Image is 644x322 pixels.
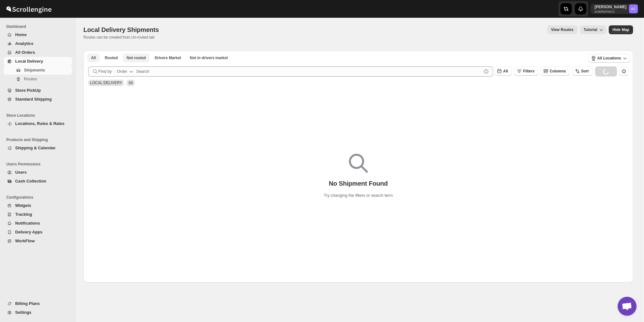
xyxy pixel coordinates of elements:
[329,180,388,187] p: No Shipment Found
[617,297,636,316] div: Open chat
[6,195,73,200] span: Configurations
[547,25,577,34] button: view route
[4,30,72,39] button: Home
[597,56,621,61] span: All Locations
[612,27,629,32] span: Hide Map
[4,177,72,186] button: Cash Collection
[349,154,368,173] img: Empty search results
[15,238,35,243] span: WorkFlow
[105,55,118,60] span: Routed
[4,219,72,228] button: Notifications
[6,162,73,167] span: Users Permissions
[4,237,72,245] button: WorkFlow
[4,48,72,57] button: All Orders
[151,53,185,62] button: Claimable
[15,310,31,315] span: Settings
[15,146,56,150] span: Shipping & Calendar
[15,32,27,37] span: Home
[15,50,35,55] span: All Orders
[113,66,138,77] button: Order
[631,7,636,11] text: AC
[15,179,46,183] span: Cash Collection
[15,301,40,306] span: Billing Plans
[4,39,72,48] button: Analytics
[155,55,181,60] span: Drivers Market
[123,53,150,62] button: Unrouted
[629,4,638,13] span: Abizer Chikhly
[514,67,538,76] button: Filters
[580,25,606,34] button: Tutorial
[128,81,132,85] span: All
[4,228,72,237] button: Delivery Apps
[324,192,392,199] p: Try changing the filters or search term
[4,168,72,177] button: Users
[609,25,633,34] button: Map action label
[15,170,27,175] span: Users
[4,66,72,75] button: Shipments
[541,67,569,76] button: Columns
[83,35,161,40] p: Routes can be created from Un-routed tab
[494,67,512,76] button: All
[15,230,42,234] span: Delivery Apps
[594,4,626,9] p: [PERSON_NAME]
[4,75,72,84] button: Routes
[581,69,589,73] span: Sort
[15,203,31,208] span: Widgets
[136,66,482,77] input: Search
[594,9,626,13] p: arabfashion1
[15,97,52,102] span: Standard Shipping
[4,308,72,317] button: Settings
[15,221,40,226] span: Notifications
[5,1,52,17] img: ScrollEngine
[4,210,72,219] button: Tracking
[24,68,45,72] span: Shipments
[127,55,146,60] span: Not routed
[4,119,72,128] button: Locations, Rules & Rates
[98,68,112,75] span: Find by
[6,137,73,142] span: Products and Shipping
[523,69,534,73] span: Filters
[190,55,228,60] span: Not in drivers market
[503,69,508,73] span: All
[15,41,33,46] span: Analytics
[15,88,41,93] span: Store PickUp
[4,299,72,308] button: Billing Plans
[15,121,64,126] span: Locations, Rules & Rates
[4,144,72,152] button: Shipping & Calendar
[551,27,573,32] span: View Routes
[117,68,127,75] div: Order
[4,201,72,210] button: Widgets
[15,59,43,64] span: Local Delivery
[588,54,630,63] button: All Locations
[90,81,122,85] span: LOCAL DELIVERY
[15,212,32,217] span: Tracking
[83,26,159,33] span: Local Delivery Shipments
[550,69,566,73] span: Columns
[91,55,96,60] span: All
[6,113,73,118] span: Store Locations
[572,67,592,76] button: Sort
[186,53,232,62] button: Un-claimable
[87,53,100,62] button: All
[591,4,638,14] button: User menu
[24,77,37,81] span: Routes
[6,24,73,29] span: Dashboard
[584,28,597,32] span: Tutorial
[101,53,121,62] button: Routed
